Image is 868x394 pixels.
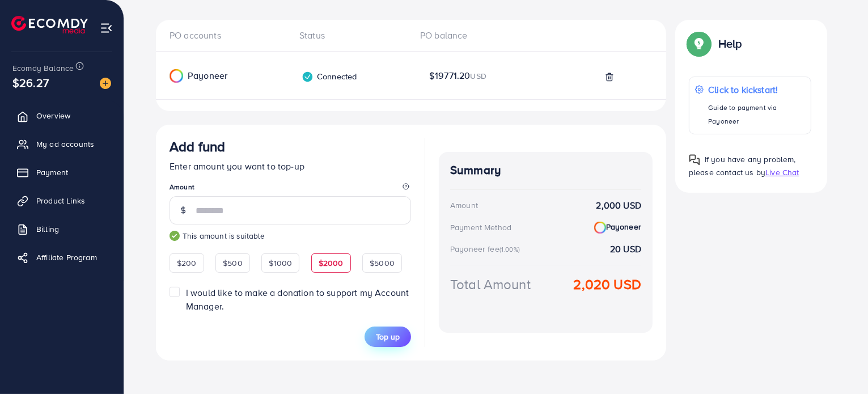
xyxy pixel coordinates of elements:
span: Top up [376,331,400,342]
div: PO accounts [170,29,290,42]
strong: 2,020 USD [574,274,641,294]
div: Status [290,29,411,42]
p: Click to kickstart! [708,83,805,96]
legend: Amount [170,182,411,196]
div: Payoneer [156,69,270,83]
span: Live Chat [765,167,799,178]
small: (1.00%) [499,245,520,254]
a: Overview [9,104,115,127]
span: My ad accounts [36,138,94,150]
button: Top up [365,327,411,347]
span: Affiliate Program [36,252,97,263]
p: Guide to payment via Payoneer [708,101,805,128]
img: guide [170,231,180,241]
a: Product Links [9,189,115,212]
img: Popup guide [689,33,709,54]
span: Billing [36,223,59,235]
span: $19771.20 [429,69,486,82]
span: Ecomdy Balance [12,62,74,74]
img: Payoneer [170,69,183,83]
img: Popup guide [689,154,700,166]
p: Enter amount you want to top-up [170,159,411,173]
strong: Payoneer [594,221,641,234]
strong: 2,000 USD [596,199,641,212]
img: logo [11,16,88,33]
iframe: Chat [820,343,859,385]
span: $500 [223,257,243,269]
span: $1000 [269,257,292,269]
div: Connected [302,71,357,83]
span: Payment [36,167,68,178]
img: image [100,78,111,89]
div: Total Amount [450,274,531,294]
a: Billing [9,218,115,240]
img: Payoneer [594,222,606,234]
span: If you have any problem, please contact us by [689,154,796,178]
span: Product Links [36,195,85,206]
img: verified [302,71,314,83]
a: My ad accounts [9,133,115,155]
div: Payment Method [450,222,511,233]
img: menu [100,22,113,35]
a: Affiliate Program [9,246,115,269]
span: $26.27 [12,74,49,91]
div: Amount [450,200,478,211]
h4: Summary [450,163,641,177]
span: $2000 [319,257,344,269]
div: Payoneer fee [450,243,523,255]
small: This amount is suitable [170,230,411,242]
strong: 20 USD [610,243,641,256]
span: Overview [36,110,70,121]
span: $5000 [370,257,395,269]
span: USD [470,70,486,82]
span: I would like to make a donation to support my Account Manager. [186,286,409,312]
h3: Add fund [170,138,225,155]
span: $200 [177,257,197,269]
p: Help [718,37,742,50]
div: PO balance [411,29,532,42]
a: Payment [9,161,115,184]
